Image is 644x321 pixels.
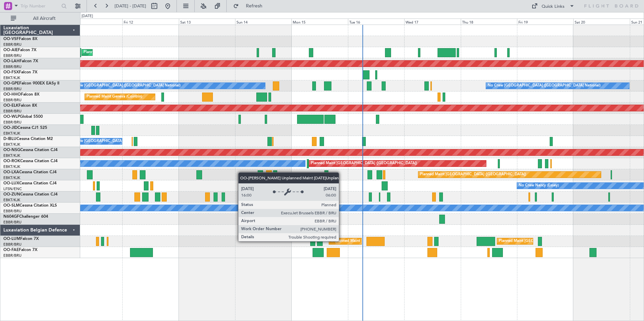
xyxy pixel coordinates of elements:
[573,19,630,25] div: Sat 20
[3,115,43,119] a: OO-WLPGlobal 5500
[115,3,146,9] span: [DATE] - [DATE]
[3,109,22,114] a: EBBR/BRU
[3,248,19,252] span: OO-FAE
[291,19,348,25] div: Mon 15
[3,181,57,185] a: OO-LUXCessna Citation CJ4
[3,120,22,125] a: EBBR/BRU
[3,192,20,197] span: OO-ZUN
[3,215,19,219] span: N604GF
[3,148,20,152] span: OO-NSG
[3,86,22,92] a: EBBR/BRU
[3,53,22,58] a: EBBR/BRU
[87,92,142,102] div: Planned Maint Geneva (Cointrin)
[3,93,21,97] span: OO-HHO
[3,192,58,197] a: OO-ZUNCessna Citation CJ4
[461,19,517,25] div: Thu 18
[3,159,58,163] a: OO-ROKCessna Citation CJ4
[404,19,460,25] div: Wed 17
[3,186,22,191] a: LFSN/ENC
[3,170,57,174] a: OO-LXACessna Citation CJ4
[3,237,39,241] a: OO-LUMFalcon 7X
[348,19,404,25] div: Tue 16
[122,19,179,25] div: Fri 12
[3,131,20,136] a: EBKT/KJK
[499,236,621,246] div: Planned Maint [GEOGRAPHIC_DATA] ([GEOGRAPHIC_DATA] National)
[240,4,268,8] span: Refresh
[420,170,526,180] div: Planned Maint [GEOGRAPHIC_DATA] ([GEOGRAPHIC_DATA])
[230,1,270,11] button: Refresh
[68,81,181,91] div: No Crew [GEOGRAPHIC_DATA] ([GEOGRAPHIC_DATA] National)
[3,104,19,108] span: OO-ELK
[3,98,22,103] a: EBBR/BRU
[3,81,59,85] a: OO-GPEFalcon 900EX EASy II
[3,198,20,203] a: EBKT/KJK
[7,13,73,24] button: All Aircraft
[3,242,22,247] a: EBBR/BRU
[18,16,71,21] span: All Aircraft
[3,104,37,108] a: OO-ELKFalcon 8X
[3,237,20,241] span: OO-LUM
[3,175,20,180] a: EBKT/KJK
[179,19,235,25] div: Sat 13
[331,236,457,246] div: Unplanned Maint [GEOGRAPHIC_DATA] ([GEOGRAPHIC_DATA] National)
[3,142,20,147] a: EBKT/KJK
[3,59,38,63] a: OO-LAHFalcon 7X
[3,204,20,208] span: OO-SLM
[84,47,190,58] div: Planned Maint [GEOGRAPHIC_DATA] ([GEOGRAPHIC_DATA])
[3,59,20,63] span: OO-LAH
[519,181,559,191] div: No Crew Nancy (Essey)
[3,75,20,80] a: EBKT/KJK
[3,220,22,225] a: EBBR/BRU
[3,181,19,185] span: OO-LUX
[66,19,122,25] div: Thu 11
[3,159,20,163] span: OO-ROK
[3,42,22,47] a: EBBR/BRU
[3,164,20,169] a: EBKT/KJK
[3,148,58,152] a: OO-NSGCessna Citation CJ4
[488,81,601,91] div: No Crew [GEOGRAPHIC_DATA] ([GEOGRAPHIC_DATA] National)
[3,64,22,69] a: EBBR/BRU
[517,19,573,25] div: Fri 19
[3,93,39,97] a: OO-HHOFalcon 8X
[528,1,578,11] button: Quick Links
[3,126,18,130] span: OO-JID
[3,215,48,219] a: N604GFChallenger 604
[3,37,19,41] span: OO-VSF
[3,126,47,130] a: OO-JIDCessna CJ1 525
[3,70,37,74] a: OO-FSXFalcon 7X
[82,13,93,19] div: [DATE]
[3,37,37,41] a: OO-VSFFalcon 8X
[3,209,22,214] a: EBBR/BRU
[3,248,37,252] a: OO-FAEFalcon 7X
[21,1,59,11] input: Trip Number
[3,115,20,119] span: OO-WLP
[3,137,17,141] span: D-IBLU
[542,3,565,10] div: Quick Links
[3,48,18,52] span: OO-AIE
[3,70,19,74] span: OO-FSX
[3,253,22,258] a: EBBR/BRU
[3,81,19,85] span: OO-GPE
[235,19,291,25] div: Sun 14
[3,170,19,174] span: OO-LXA
[3,48,36,52] a: OO-AIEFalcon 7X
[311,158,417,169] div: Planned Maint [GEOGRAPHIC_DATA] ([GEOGRAPHIC_DATA])
[3,153,20,158] a: EBKT/KJK
[3,204,57,208] a: OO-SLMCessna Citation XLS
[3,137,53,141] a: D-IBLUCessna Citation M2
